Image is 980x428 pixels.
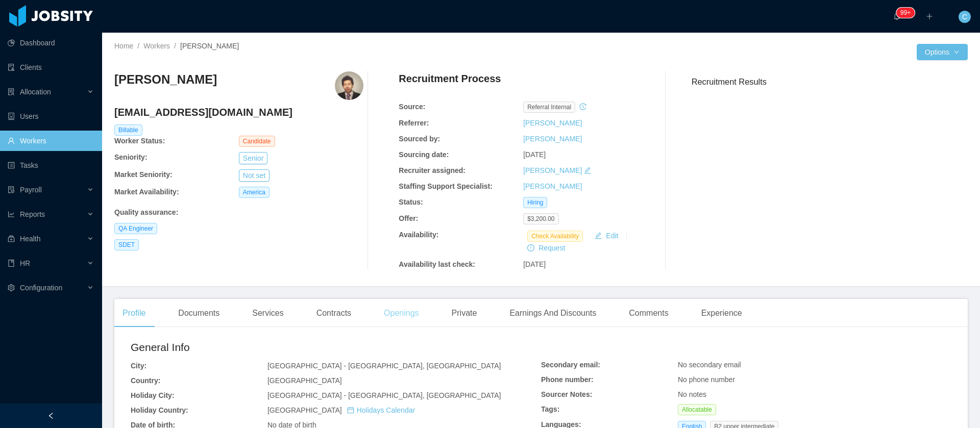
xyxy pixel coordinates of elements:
a: [PERSON_NAME] [523,119,582,127]
span: Candidate [239,136,275,147]
span: HR [20,259,30,267]
h4: [EMAIL_ADDRESS][DOMAIN_NAME] [114,105,363,119]
a: icon: profileTasks [8,155,94,175]
button: Senior [239,152,267,164]
a: [PERSON_NAME] [523,166,582,174]
a: icon: pie-chartDashboard [8,33,94,53]
a: [PERSON_NAME] [523,182,582,190]
b: Seniority: [114,153,148,161]
span: No phone number [678,375,735,384]
b: Referrer: [399,119,429,127]
span: [DATE] [523,150,546,159]
a: Home [114,42,133,50]
span: / [174,42,176,50]
b: Sourcing date: [399,150,449,159]
a: icon: auditClients [8,57,94,78]
span: / [137,42,139,50]
span: [GEOGRAPHIC_DATA] [267,406,415,414]
b: Quality assurance : [114,208,178,216]
a: Workers [143,42,170,50]
span: C [962,11,967,23]
img: 692c483f-8f28-4ad8-9e89-42aaf1d2eb7c_689a2ecc824cc-400w.png [335,71,363,100]
span: [GEOGRAPHIC_DATA] - [GEOGRAPHIC_DATA], [GEOGRAPHIC_DATA] [267,362,501,370]
span: Billable [114,124,142,136]
span: Health [20,235,40,243]
b: Availability: [399,231,438,239]
b: Market Seniority: [114,170,173,179]
b: Holiday City: [131,391,175,399]
h3: Recruitment Results [692,75,968,88]
b: Source: [399,103,425,111]
b: Staffing Support Specialist: [399,182,493,190]
i: icon: setting [8,284,15,291]
i: icon: medicine-box [8,235,15,242]
i: icon: solution [8,88,15,95]
i: icon: book [8,260,15,267]
div: Documents [170,299,228,328]
i: icon: file-protect [8,186,15,193]
div: Contracts [308,299,359,328]
div: Earnings And Discounts [501,299,604,328]
span: Configuration [20,284,62,292]
div: Services [244,299,291,328]
i: icon: edit [584,167,591,174]
span: [DATE] [523,260,546,268]
a: icon: robotUsers [8,106,94,127]
span: America [239,187,269,198]
h2: General Info [131,339,541,356]
span: [GEOGRAPHIC_DATA] - [GEOGRAPHIC_DATA], [GEOGRAPHIC_DATA] [267,391,501,399]
span: Hiring [523,197,547,208]
div: Openings [376,299,427,328]
b: Sourcer Notes: [541,390,592,398]
b: Status: [399,198,423,206]
b: Sourced by: [399,135,440,143]
span: No notes [678,390,706,398]
h4: Recruitment Process [399,71,501,86]
b: Phone number: [541,375,594,384]
b: Recruiter assigned: [399,166,465,174]
b: City: [131,362,146,370]
i: icon: line-chart [8,211,15,218]
i: icon: bell [893,13,900,20]
button: Not set [239,169,269,182]
div: Comments [621,299,676,328]
span: No secondary email [678,361,741,369]
span: Referral internal [523,102,575,113]
b: Country: [131,376,160,385]
a: icon: calendarHolidays Calendar [347,406,415,414]
span: $3,200.00 [523,213,558,224]
span: Allocatable [678,404,716,415]
h3: [PERSON_NAME] [114,71,217,88]
b: Secondary email: [541,361,600,369]
span: Reports [20,210,45,218]
i: icon: calendar [347,407,354,414]
b: Holiday Country: [131,406,188,414]
span: SDET [114,239,139,250]
button: icon: exclamation-circleRequest [523,242,569,254]
div: Profile [114,299,154,328]
i: icon: plus [926,13,933,20]
b: Worker Status: [114,137,165,145]
b: Tags: [541,405,559,413]
span: Payroll [20,186,42,194]
a: [PERSON_NAME] [523,135,582,143]
b: Offer: [399,214,418,222]
b: Market Availability: [114,188,179,196]
i: icon: history [579,103,586,110]
div: Private [444,299,485,328]
button: icon: editEdit [591,230,622,242]
span: Allocation [20,88,51,96]
b: Availability last check: [399,260,475,268]
sup: 211 [896,8,915,18]
span: QA Engineer [114,223,157,234]
button: Optionsicon: down [917,44,968,60]
span: [PERSON_NAME] [180,42,239,50]
a: icon: userWorkers [8,131,94,151]
span: [GEOGRAPHIC_DATA] [267,376,342,385]
div: Experience [693,299,750,328]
